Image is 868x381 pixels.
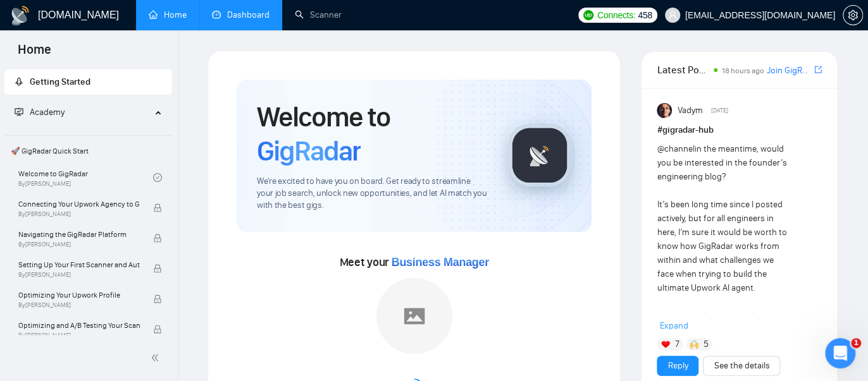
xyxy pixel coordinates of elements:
[18,210,140,218] span: By [PERSON_NAME]
[15,107,65,118] span: Academy
[257,176,488,212] span: We're excited to have you on board. Get ready to streamline your job search, unlock new opportuni...
[657,143,694,154] span: @channel
[149,9,187,20] a: homeHome
[18,271,140,279] span: By [PERSON_NAME]
[657,123,822,137] h1: # gigradar-hub
[18,289,140,301] span: Optimizing Your Upwork Profile
[153,173,162,182] span: check-circle
[18,241,140,248] span: By [PERSON_NAME]
[18,198,140,210] span: Connecting Your Upwork Agency to GigRadar
[675,338,679,351] span: 7
[340,255,489,269] span: Meet your
[10,6,30,26] img: logo
[767,64,812,78] a: Join GigRadar Slack Community
[825,338,855,368] iframe: Intercom live chat
[153,264,162,273] span: lock
[18,319,140,332] span: Optimizing and A/B Testing Your Scanner for Better Results
[721,66,764,75] span: 18 hours ago
[4,70,172,95] li: Getting Started
[508,124,571,187] img: gigradar-logo.png
[659,320,688,331] span: Expand
[15,77,23,86] span: rocket
[711,105,728,116] span: [DATE]
[257,100,488,168] h1: Welcome to
[15,107,23,116] span: fund-projection-screen
[657,62,710,78] span: Latest Posts from the GigRadar Community
[295,9,342,20] a: searchScanner
[814,64,822,75] span: export
[704,338,709,351] span: 5
[667,359,688,373] a: Reply
[392,256,489,269] span: Business Manager
[8,40,61,67] span: Home
[690,340,698,349] img: 🙌
[657,103,672,118] img: Vadym
[843,10,863,20] a: setting
[597,8,635,22] span: Connects:
[18,164,153,191] a: Welcome to GigRadarBy[PERSON_NAME]
[153,203,162,212] span: lock
[714,359,769,373] a: See the details
[668,11,677,20] span: user
[18,332,140,339] span: By [PERSON_NAME]
[151,351,163,364] span: double-left
[153,234,162,243] span: lock
[851,338,861,348] span: 1
[6,138,171,164] span: 🚀 GigRadar Quick Start
[814,64,822,76] a: export
[153,325,162,334] span: lock
[30,76,90,87] span: Getting Started
[583,10,593,20] img: upwork-logo.png
[703,356,780,376] button: See the details
[638,8,652,22] span: 458
[18,258,140,271] span: Setting Up Your First Scanner and Auto-Bidder
[376,278,452,354] img: placeholder.png
[18,301,140,309] span: By [PERSON_NAME]
[153,294,162,303] span: lock
[30,107,65,118] span: Academy
[843,5,863,25] button: setting
[661,340,670,349] img: ❤️
[678,104,703,118] span: Vadym
[212,9,270,20] a: dashboardDashboard
[843,10,862,20] span: setting
[18,228,140,241] span: Navigating the GigRadar Platform
[257,134,361,168] span: GigRadar
[657,356,698,376] button: Reply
